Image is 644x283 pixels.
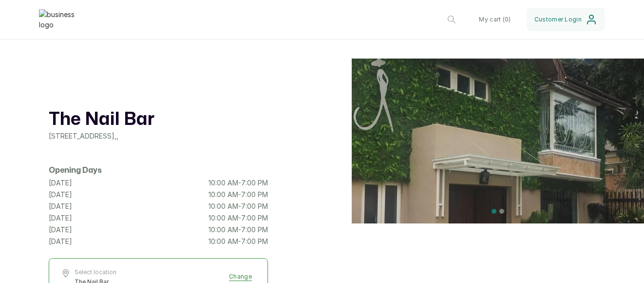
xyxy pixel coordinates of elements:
h1: The Nail Bar [49,108,268,131]
img: business logo [39,9,78,30]
p: 10:00 AM - 7:00 PM [208,225,268,235]
p: [DATE] [49,178,72,188]
span: Select location [75,268,116,276]
p: 10:00 AM - 7:00 PM [208,178,268,188]
p: [DATE] [49,213,72,223]
img: header image [352,59,644,223]
p: [STREET_ADDRESS] , , [49,131,268,141]
p: 10:00 AM - 7:00 PM [208,202,268,211]
p: [DATE] [49,190,72,200]
button: My cart (0) [471,8,518,31]
p: 10:00 AM - 7:00 PM [208,213,268,223]
span: Customer Login [534,16,582,23]
button: Customer Login [527,8,605,31]
p: [DATE] [49,225,72,235]
p: 10:00 AM - 7:00 PM [208,237,268,246]
p: 10:00 AM - 7:00 PM [208,190,268,200]
p: [DATE] [49,237,72,246]
p: [DATE] [49,202,72,211]
h2: Opening Days [49,164,268,176]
